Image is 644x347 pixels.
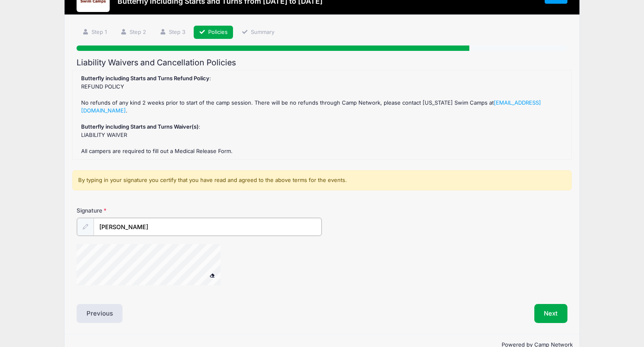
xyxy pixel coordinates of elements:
button: Previous [77,304,123,323]
a: Summary [236,26,280,39]
a: Step 2 [115,26,151,39]
a: Step 1 [77,26,112,39]
strong: Butterfly including Starts and Turns Refund Policy [81,75,209,81]
div: By typing in your signature you certify that you have read and agreed to the above terms for the ... [72,170,572,190]
a: Policies [194,26,233,39]
label: Signature [77,206,199,215]
h2: Liability Waivers and Cancellation Policies [77,58,567,67]
strong: Butterfly including Starts and Turns Waiver(s) [81,123,199,130]
input: Enter first and last name [94,218,322,236]
button: Next [534,304,568,323]
a: Step 3 [154,26,191,39]
div: : REFUND POLICY No refunds of any kind 2 weeks prior to start of the camp session. There will be ... [77,74,567,155]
